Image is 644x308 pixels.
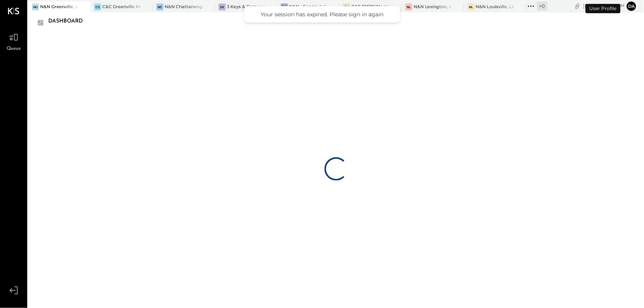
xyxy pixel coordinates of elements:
div: N&N Lexington, LLC [414,4,452,10]
div: + 0 [537,2,547,10]
div: C&C Greenville Main, LLC [102,4,141,10]
span: 1 : 22 [602,2,617,10]
div: N&N Greenville, LLC [40,4,79,10]
div: CG [94,3,101,10]
div: N&N - Senoia & Corporate [289,4,328,10]
div: N&N Chattanooga, LLC [165,4,203,10]
div: Dashboard [48,15,91,28]
a: Queue [0,30,27,52]
div: NG [32,3,39,10]
span: pm [618,3,625,9]
div: NC [156,3,163,10]
div: copy link [574,2,581,10]
div: NL [468,3,475,10]
div: NL [405,3,412,10]
div: Your session has expired. Please sign in again [252,11,392,18]
div: 3 Keys & Company [227,4,265,10]
div: N&N Louisville, LLC [476,4,514,10]
span: Queue [7,45,21,52]
div: N- [281,3,288,10]
div: CM [343,3,350,10]
div: User Profile [586,4,621,13]
div: C&C [PERSON_NAME] LLC [351,4,390,10]
button: da [627,2,636,11]
div: 3K [219,3,226,10]
div: [DATE] [583,2,625,10]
